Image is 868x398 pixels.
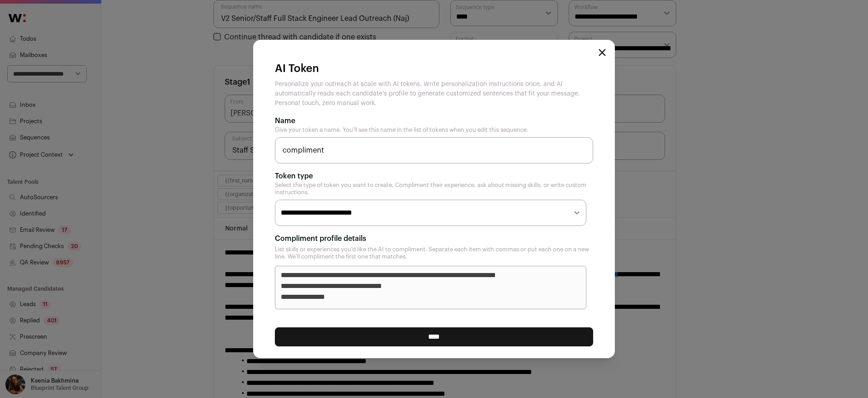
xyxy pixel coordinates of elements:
[599,49,606,56] button: Close modal
[275,246,593,260] p: List skills or experiences you'd like the AI to compliment. Separate each item with commas or put...
[275,182,593,196] p: Select the type of token you want to create. Compliment their experience, ask about missing skill...
[275,171,313,182] label: Token type
[275,126,593,134] p: Give your token a name. You'll see this name in the list of tokens when you edit this sequence.
[275,115,295,126] label: Name
[275,137,593,163] input: eg. compliment_startup_experience
[275,233,593,244] label: Compliment profile details
[275,80,593,108] p: Personalize your outreach at scale with AI tokens. Write personalization instructions once, and A...
[275,62,593,76] h3: AI Token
